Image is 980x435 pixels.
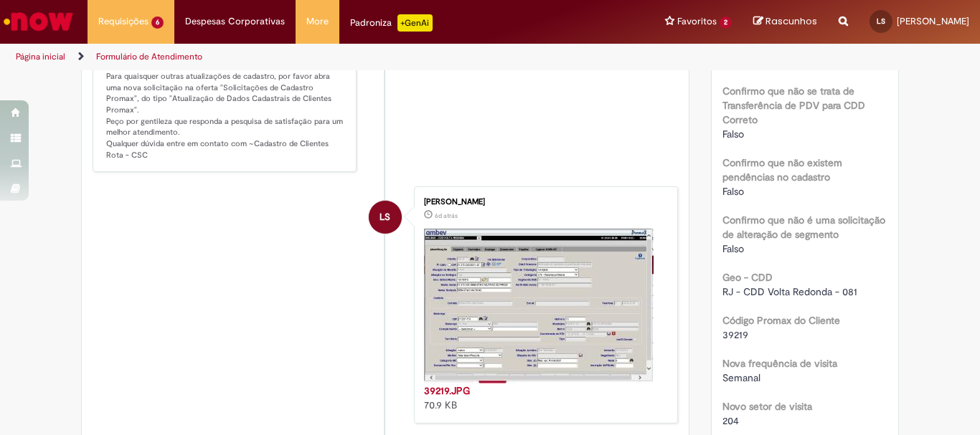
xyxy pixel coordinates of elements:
a: Rascunhos [753,15,817,29]
p: Olá, sua reativação foi realizada automaticamente e com sucesso. é necessário que aguarde a inter... [106,26,345,161]
span: Falso [722,128,744,140]
b: Código Promax do Cliente [722,314,840,327]
ul: Trilhas de página [11,44,643,70]
p: +GenAi [397,14,433,32]
span: 39219 [722,328,748,341]
span: Requisições [98,14,149,29]
span: LS [877,16,885,26]
span: More [306,14,329,29]
time: 22/08/2025 11:50:57 [435,211,458,220]
b: Confirmo que não é uma solicitação de alteração de segmento [722,214,885,241]
span: 6 [151,16,164,29]
a: Formulário de Atendimento [96,51,202,62]
a: Página inicial [16,51,65,62]
span: [PERSON_NAME] [897,15,969,27]
b: Nova frequência de visita [722,357,837,370]
span: Semanal [722,371,760,384]
b: Novo setor de visita [722,400,812,413]
div: 70.9 KB [424,383,663,412]
b: Geo - CDD [722,271,773,284]
span: Favoritos [677,14,717,29]
span: Falso [722,185,744,198]
div: Padroniza [350,14,433,32]
span: Rascunhos [765,14,817,28]
a: 39219.JPG [424,384,470,397]
b: Confirmo que não existem pendências no cadastro [722,156,842,183]
div: LUAN DA SILVA [369,201,402,234]
div: [PERSON_NAME] [424,198,663,206]
span: RJ - CDD Volta Redonda - 081 [722,285,857,298]
span: Despesas Corporativas [185,14,285,29]
span: 6d atrás [435,211,458,220]
b: Confirmo que não se trata de Transferência de PDV para CDD Correto [722,85,865,126]
span: LS [380,200,390,234]
img: ServiceNow [1,7,75,36]
span: 2 [720,16,732,29]
span: 204 [722,414,739,427]
span: Falso [722,242,744,255]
